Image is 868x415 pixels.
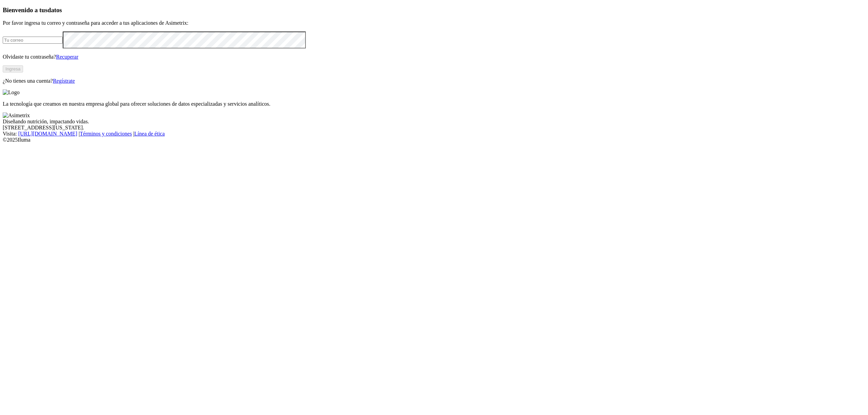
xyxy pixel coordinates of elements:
[3,6,865,14] h3: Bienvenido a tus
[53,78,75,84] a: Regístrate
[3,78,865,84] p: ¿No tienes una cuenta?
[56,54,78,60] a: Recuperar
[3,137,865,143] div: © 2025 Iluma
[3,65,23,72] button: Ingresa
[134,131,165,137] a: Línea de ética
[3,125,865,131] div: [STREET_ADDRESS][US_STATE].
[3,131,865,137] div: Visita : | |
[3,89,20,96] img: Logo
[3,54,865,60] p: Olvidaste tu contraseña?
[3,37,63,44] input: Tu correo
[18,131,77,137] a: [URL][DOMAIN_NAME]
[47,6,62,14] span: datos
[3,101,865,107] p: La tecnología que creamos en nuestra empresa global para ofrecer soluciones de datos especializad...
[80,131,132,137] a: Términos y condiciones
[3,119,865,125] div: Diseñando nutrición, impactando vidas.
[3,112,30,119] img: Asimetrix
[3,20,865,26] p: Por favor ingresa tu correo y contraseña para acceder a tus aplicaciones de Asimetrix:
